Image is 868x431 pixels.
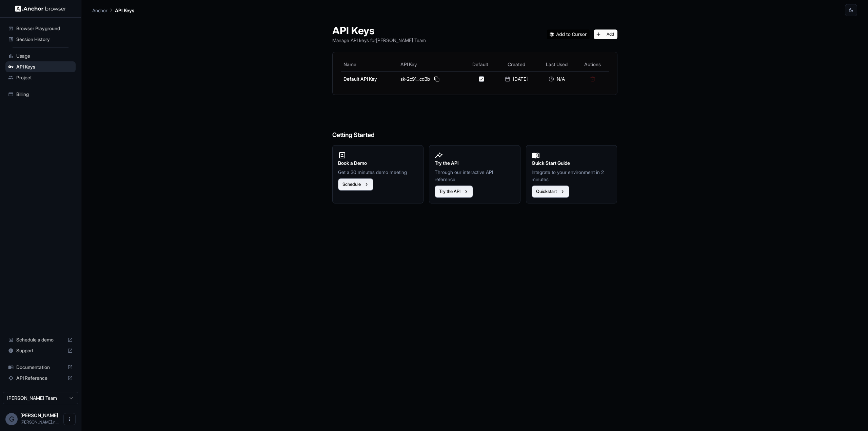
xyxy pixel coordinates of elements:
div: [DATE] [498,76,534,82]
button: Schedule [338,178,373,191]
th: Last Used [537,58,576,71]
h6: Getting Started [332,103,617,140]
p: API Keys [115,7,134,14]
div: Documentation [5,362,76,373]
button: Add [594,30,617,39]
span: Usage [16,53,73,59]
th: Created [496,58,537,71]
img: Add anchorbrowser MCP server to Cursor [547,30,590,39]
div: API Reference [5,373,76,384]
th: Actions [576,58,609,71]
div: API Keys [5,61,76,72]
div: Billing [5,89,76,100]
span: gufigueiredo.net@gmail.com [20,419,59,425]
div: sk-2c91...cd3b [400,75,462,83]
td: Default API Key [341,71,398,86]
span: Billing [16,91,73,98]
p: Anchor [92,7,107,14]
h2: Try the API [435,159,515,167]
p: Get a 30 minutes demo meeting [338,169,418,176]
span: Support [16,347,65,354]
div: N/A [539,76,574,82]
span: Project [16,74,73,81]
div: Schedule a demo [5,334,76,345]
button: Quickstart [532,185,569,198]
span: Session History [16,36,73,43]
th: Default [465,58,496,71]
div: Browser Playground [5,23,76,34]
th: API Key [398,58,465,71]
div: Session History [5,34,76,45]
span: API Keys [16,63,73,70]
div: Support [5,345,76,356]
p: Through our interactive API reference [435,169,515,183]
button: Open menu [63,413,76,425]
div: Project [5,72,76,83]
span: Gustavo Cruz [20,412,58,418]
p: Integrate to your environment in 2 minutes [532,169,612,183]
h2: Quick Start Guide [532,159,612,167]
div: G [5,413,18,425]
span: Schedule a demo [16,336,65,343]
p: Manage API keys for [PERSON_NAME] Team [332,37,426,44]
th: Name [341,58,398,71]
div: Usage [5,51,76,61]
span: API Reference [16,375,65,381]
span: Browser Playground [16,25,73,32]
h1: API Keys [332,24,426,37]
img: Anchor Logo [15,5,66,12]
span: Documentation [16,364,65,371]
button: Try the API [435,185,473,198]
h2: Book a Demo [338,159,418,167]
nav: breadcrumb [92,6,134,14]
button: Copy API key [433,75,441,83]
